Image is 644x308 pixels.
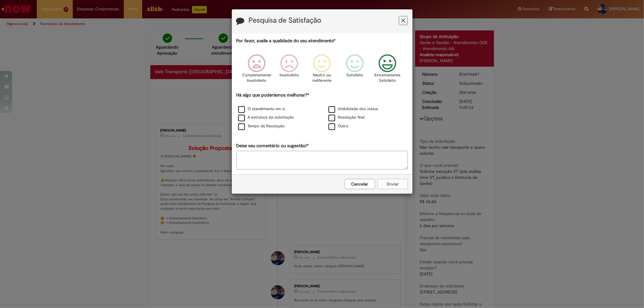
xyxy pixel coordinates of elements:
[236,38,336,44] label: Por favor, avalie a qualidade do seu atendimento*
[374,72,400,84] p: Extremamente Satisfeito
[236,143,309,149] label: Deixe seu comentário ou sugestão!*
[280,72,299,78] p: Insatisfeito
[345,179,375,189] button: Cancelar
[238,106,285,112] label: O atendimento em si
[328,106,378,112] label: Visibilidade dos status
[339,50,370,91] div: Satisfeito
[242,72,271,84] p: Completamente Insatisfeito
[346,72,363,78] p: Satisfeito
[328,123,349,129] label: Outro
[372,50,403,91] div: Extremamente Satisfeito
[238,115,294,120] label: A estrutura da solicitação
[306,50,337,91] div: Neutro ou indiferente
[274,50,305,91] div: Insatisfeito
[249,17,322,24] label: Pesquisa de Satisfação
[311,72,333,84] p: Neutro ou indiferente
[241,50,272,91] div: Completamente Insatisfeito
[236,92,408,131] div: Há algo que poderíamos melhorar?*
[328,115,365,120] label: Resolução final
[238,123,285,129] label: Tempo de Resolução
